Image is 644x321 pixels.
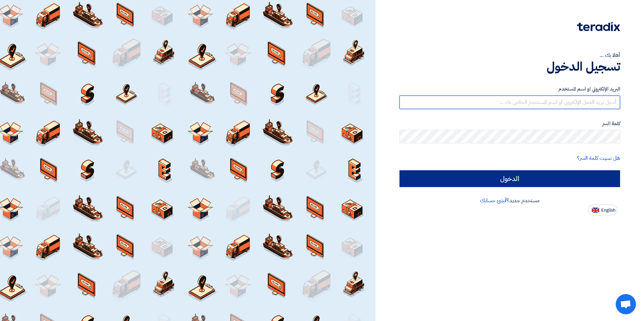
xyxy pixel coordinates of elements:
[399,170,620,187] input: الدخول
[577,22,620,31] img: Teradix logo
[399,51,620,59] div: أهلا بك ...
[399,96,620,109] input: أدخل بريد العمل الإلكتروني او اسم المستخدم الخاص بك ...
[399,120,620,128] label: كلمة السر
[616,294,636,314] div: Open chat
[399,59,620,74] h1: تسجيل الدخول
[601,208,615,213] span: English
[480,197,507,205] a: أنشئ حسابك
[577,154,620,162] a: هل نسيت كلمة السر؟
[399,197,620,205] div: مستخدم جديد؟
[399,85,620,93] label: البريد الإلكتروني او اسم المستخدم
[588,205,617,215] button: English
[592,208,599,213] img: en-US.png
